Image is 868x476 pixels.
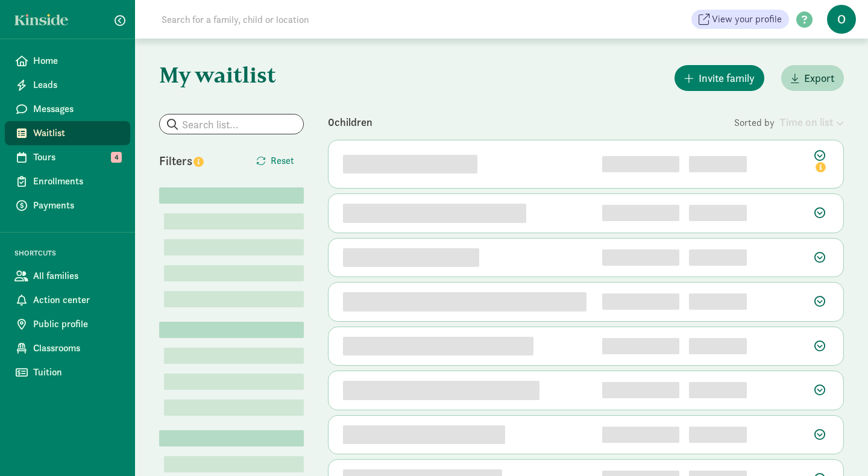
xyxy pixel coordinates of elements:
[5,360,130,384] a: Tuition
[689,338,747,354] div: [object Object]
[5,336,130,360] a: Classrooms
[781,65,844,91] button: Export
[164,348,169,362] label: Lorem (1)
[111,152,122,163] span: 4
[328,114,734,130] div: 0 children
[827,5,856,34] span: O
[689,427,747,443] div: [object Object]
[602,427,679,443] div: 7
[33,78,121,92] span: Leads
[343,204,526,223] div: 0tpf3ag16etlranlhvnq4c undefined
[159,430,304,446] div: Lorem
[343,381,539,400] div: i9qfr354z1eycsvq1u50a29 undefined
[5,145,130,169] a: Tours 4
[5,73,130,97] a: Leads
[689,205,747,221] div: [object Object]
[5,49,130,73] a: Home
[343,425,505,445] div: 2a7dmw9jau58qdqc undefined
[5,169,130,193] a: Enrollments
[33,54,121,68] span: Home
[5,97,130,121] a: Messages
[602,156,679,172] div: 1
[160,114,303,134] input: Search list...
[159,187,304,204] div: Lorem
[602,249,679,266] div: 3
[33,126,121,140] span: Waitlist
[712,12,782,27] span: View your profile
[33,317,121,331] span: Public profile
[602,205,679,221] div: 2
[271,154,294,168] span: Reset
[164,213,169,228] label: Lorem (1)
[689,249,747,266] div: [object Object]
[343,292,587,312] div: m7v4vaqzv6h9mykpvs91vw9m085 undefined
[779,114,844,130] div: Time on list
[164,239,169,254] label: Lorem (1)
[164,374,169,388] label: Lorem (1)
[691,10,789,29] a: View your profile
[675,65,764,91] button: Invite family
[602,338,679,354] div: 5
[33,365,121,380] span: Tuition
[33,341,121,355] span: Classrooms
[33,198,121,213] span: Payments
[602,382,679,398] div: 6
[154,7,492,31] input: Search for a family, child or location
[808,418,868,476] iframe: Chat Widget
[343,155,477,174] div: ristm1rni2qsxr undefined
[5,312,130,336] a: Public profile
[33,293,121,307] span: Action center
[5,264,130,288] a: All families
[602,293,679,310] div: 4
[343,248,479,268] div: gzqs2lnffth399 undefined
[33,269,121,283] span: All families
[33,174,121,189] span: Enrollments
[247,149,304,173] button: Reset
[689,382,747,398] div: [object Object]
[734,114,844,130] div: Sorted by
[159,152,231,170] div: Filters
[159,322,304,338] div: Lorem
[164,399,169,414] label: Lorem (1)
[5,121,130,145] a: Waitlist
[159,63,304,87] h1: My waitlist
[164,456,169,471] label: Lorem (1)
[689,156,747,172] div: [object Object]
[343,337,533,356] div: v4iyt28mz9takkmnx1tgm undefined
[164,265,169,280] label: Lorem (1)
[5,193,130,218] a: Payments
[699,70,755,86] span: Invite family
[33,102,121,116] span: Messages
[804,70,834,86] span: Export
[164,291,169,305] label: Lorem (1)
[689,293,747,310] div: [object Object]
[5,288,130,312] a: Action center
[33,150,121,164] span: Tours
